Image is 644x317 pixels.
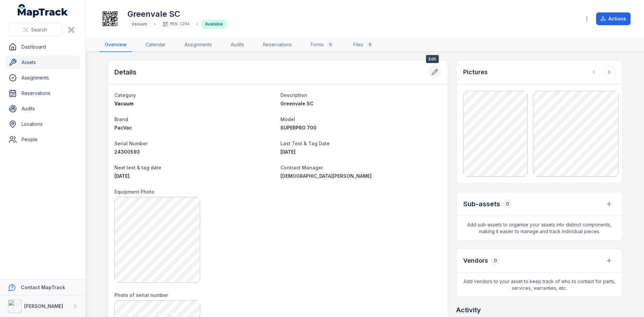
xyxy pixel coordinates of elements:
span: Vacuum [131,21,147,27]
button: Search [8,23,62,36]
span: Add sub-assets to organise your assets into distinct components, making it easier to manage and t... [457,216,622,240]
h3: Pictures [463,67,488,77]
button: Actions [596,12,631,25]
div: MEN-1294 [159,19,194,29]
h3: Vendors [463,256,488,265]
a: Calendar [140,38,171,52]
span: Model [280,116,295,122]
div: 0 [491,256,500,265]
a: Assignments [5,71,80,85]
a: MapTrack [18,4,68,17]
span: Edit [426,55,439,63]
div: Available [201,19,227,29]
span: Description [280,92,307,98]
span: [DATE] [114,173,129,179]
strong: Contact MapTrack [21,284,65,290]
strong: [PERSON_NAME] [24,303,63,309]
a: Locations [5,117,80,131]
h2: Activity [456,305,481,315]
a: Forms0 [305,38,340,52]
div: 0 [503,199,512,209]
time: 8/5/25, 11:25:00 AM [280,149,296,155]
span: 24300593 [114,149,140,155]
span: Photo of serial number [114,292,168,298]
a: Assignments [179,38,217,52]
span: Serial Number [114,141,148,146]
a: Audits [225,38,250,52]
div: 0 [326,41,334,49]
a: Reservations [5,87,80,100]
span: Search [31,27,47,33]
a: Files9 [348,38,379,52]
time: 2/5/26, 10:25:00 AM [114,173,129,179]
span: Category [114,92,136,98]
span: [DATE] [280,149,296,155]
a: Assets [5,56,80,69]
h2: Sub-assets [463,199,500,209]
span: Vacuum [114,101,133,106]
span: PacVac [114,125,132,130]
span: Brand [114,116,128,122]
a: Dashboard [5,40,80,54]
a: [DEMOGRAPHIC_DATA][PERSON_NAME] [280,173,441,179]
span: Equipment Photo [114,189,154,195]
h2: Details [114,67,137,77]
a: Audits [5,102,80,115]
span: Contract Manager [280,165,323,170]
h1: Greenvale SC [127,9,227,19]
a: Overview [99,38,132,52]
span: Add vendors to your asset to keep track of who to contact for parts, services, warranties, etc. [457,273,622,297]
span: Last Test & Tag Date [280,141,330,146]
a: Reservations [258,38,297,52]
span: SUPERPRO 700 [280,125,317,130]
a: People [5,133,80,146]
span: Next test & tag date [114,165,161,170]
div: 9 [366,41,374,49]
span: Greenvale SC [280,101,314,106]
